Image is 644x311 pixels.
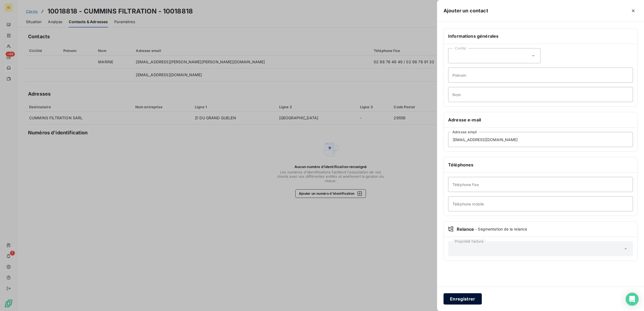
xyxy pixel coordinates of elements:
[444,7,488,15] h5: Ajouter un contact
[448,87,633,102] input: placeholder
[448,117,633,123] h6: Adresse e-mail
[475,226,527,232] span: - Segmentation de la relance
[626,293,639,306] div: Open Intercom Messenger
[444,293,482,305] button: Enregistrer
[448,132,633,147] input: placeholder
[448,33,633,39] h6: Informations générales
[448,196,633,211] input: placeholder
[448,68,633,83] input: placeholder
[448,162,633,168] h6: Téléphones
[448,226,633,232] div: Relance
[448,177,633,192] input: placeholder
